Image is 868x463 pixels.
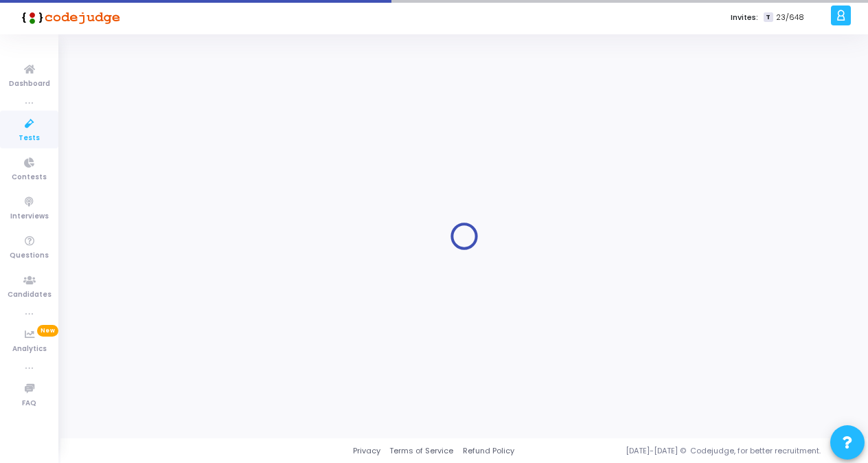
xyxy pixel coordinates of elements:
[10,250,49,262] span: Questions
[37,325,58,337] span: New
[19,133,40,144] span: Tests
[353,445,380,457] a: Privacy
[514,445,851,457] div: [DATE]-[DATE] © Codejudge, for better recruitment.
[776,12,804,23] span: 23/648
[22,398,36,409] span: FAQ
[12,172,47,183] span: Contests
[389,445,453,457] a: Terms of Service
[12,343,47,355] span: Analytics
[10,211,49,223] span: Interviews
[17,3,120,31] img: logo
[9,78,50,90] span: Dashboard
[731,12,758,23] label: Invites:
[8,289,52,301] span: Candidates
[463,445,514,457] a: Refund Policy
[764,12,773,23] span: T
